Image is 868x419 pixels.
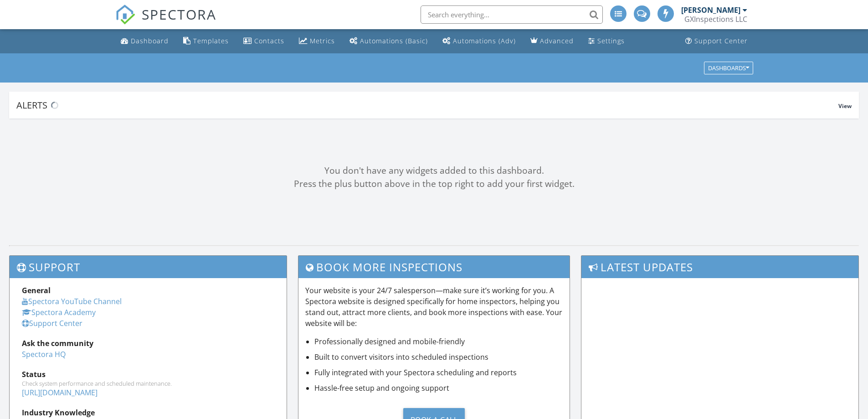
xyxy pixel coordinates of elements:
[694,36,748,45] div: Support Center
[305,285,563,329] p: Your website is your 24/7 salesperson—make sure it’s working for you. A Spectora website is desig...
[22,349,66,359] a: Spectora HQ
[360,36,428,45] div: Automations (Basic)
[115,5,135,25] img: The Best Home Inspection Software - Spectora
[346,33,431,50] a: Automations (Basic)
[22,307,96,317] a: Spectora Academy
[10,256,287,278] h3: Support
[22,318,82,328] a: Support Center
[314,352,563,362] li: Built to convert visitors into scheduled inspections
[142,5,216,24] span: SPECTORA
[16,99,838,111] div: Alerts
[117,33,172,50] a: Dashboard
[22,296,122,306] a: Spectora YouTube Channel
[22,338,274,349] div: Ask the community
[527,33,577,50] a: Advanced
[838,102,852,110] span: View
[314,367,563,378] li: Fully integrated with your Spectora scheduling and reports
[314,383,563,393] li: Hassle-free setup and ongoing support
[704,62,753,74] button: Dashboards
[540,36,574,45] div: Advanced
[131,36,169,45] div: Dashboard
[180,33,232,50] a: Templates
[310,36,335,45] div: Metrics
[314,336,563,347] li: Professionally designed and mobile-friendly
[22,369,274,380] div: Status
[193,36,229,45] div: Templates
[298,256,570,278] h3: Book More Inspections
[22,380,274,387] div: Check system performance and scheduled maintenance.
[115,12,216,31] a: SPECTORA
[240,33,288,50] a: Contacts
[597,36,625,45] div: Settings
[585,33,628,50] a: Settings
[681,5,740,15] div: [PERSON_NAME]
[22,407,274,418] div: Industry Knowledge
[22,285,51,295] strong: General
[708,65,749,71] div: Dashboards
[682,33,751,50] a: Support Center
[439,33,519,50] a: Automations (Advanced)
[581,256,858,278] h3: Latest Updates
[22,388,98,398] a: [URL][DOMAIN_NAME]
[421,5,603,24] input: Search everything...
[9,164,859,177] div: You don't have any widgets added to this dashboard.
[295,33,339,50] a: Metrics
[453,36,516,45] div: Automations (Adv)
[254,36,284,45] div: Contacts
[9,177,859,191] div: Press the plus button above in the top right to add your first widget.
[684,15,747,24] div: GXInspections LLC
